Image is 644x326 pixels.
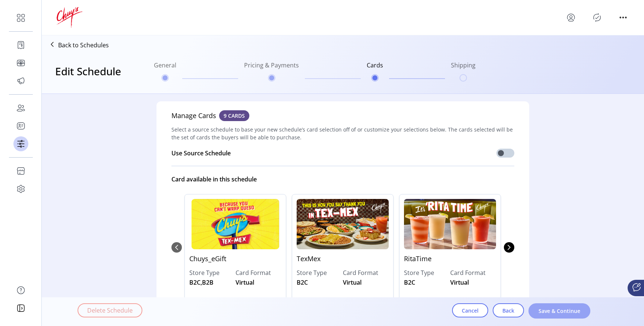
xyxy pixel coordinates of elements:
[171,126,514,141] span: Select a source schedule to base your new schedule’s card selection off of or customize your sele...
[504,242,514,253] button: Next Page
[528,303,590,319] button: Save & Continue
[367,61,383,74] h6: Cards
[343,278,362,287] span: Virtual
[565,12,577,23] button: menu
[171,110,252,126] h5: Manage Cards
[297,268,343,277] label: Store Type
[189,199,281,249] img: Chuys_eGift
[55,63,121,79] h3: Edit Schedule
[189,278,214,287] span: B2C,B2B
[502,307,514,314] span: Back
[462,307,479,314] span: Cancel
[404,278,415,287] span: B2C
[189,268,236,277] label: Store Type
[450,268,496,277] label: Card Format
[297,249,389,268] p: TexMex
[538,307,581,315] span: Save & Continue
[297,199,389,249] img: TexMex
[57,7,82,28] img: logo
[397,187,504,308] div: 2
[404,268,450,277] label: Store Type
[219,110,249,121] span: 9
[189,249,281,268] p: Chuys_eGift
[404,249,496,268] p: RitaTime
[343,268,389,277] label: Card Format
[617,12,629,23] button: menu
[171,149,231,157] span: Use Source Schedule
[297,278,308,287] span: B2C
[58,41,109,50] p: Back to Schedules
[404,199,496,249] img: RitaTime
[591,12,603,23] button: Publisher Panel
[452,303,488,317] button: Cancel
[182,187,289,308] div: 0
[236,278,254,287] span: Virtual
[236,268,282,277] label: Card Format
[504,187,611,308] div: 3
[227,112,245,120] span: CARDS
[450,278,469,287] span: Virtual
[171,172,514,187] div: Card available in this schedule
[493,303,524,317] button: Back
[289,187,397,308] div: 1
